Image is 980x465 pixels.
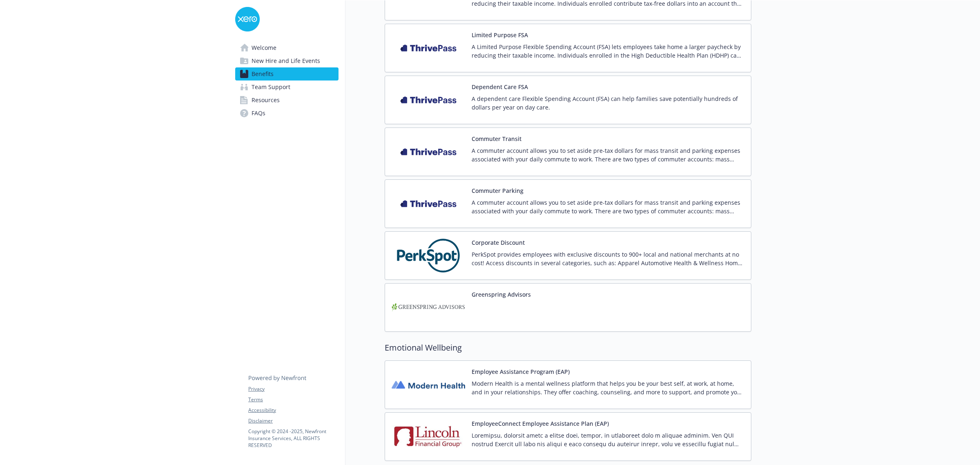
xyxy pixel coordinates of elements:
a: Resources [235,94,339,107]
img: Thrive Pass carrier logo [392,134,465,169]
button: Commuter Transit [472,134,521,143]
p: A commuter account allows you to set aside pre-tax dollars for mass transit and parking expenses ... [472,198,744,215]
button: EmployeeConnect Employee Assistance Plan (EAP) [472,419,609,428]
button: Corporate Discount [472,238,525,247]
span: New Hire and Life Events [252,54,320,67]
p: Loremipsu, dolorsit ametc a elitse doei, tempor, in utlaboreet dolo m aliquae adminim. Ven QUI no... [472,431,744,448]
a: Welcome [235,41,339,54]
a: Benefits [235,67,339,80]
p: A Limited Purpose Flexible Spending Account (FSA) lets employees take home a larger paycheck by r... [472,42,744,60]
img: Thrive Pass carrier logo [392,83,465,117]
p: Copyright © 2024 - 2025 , Newfront Insurance Services, ALL RIGHTS RESERVED [248,428,338,449]
p: Modern Health is a mental wellness platform that helps you be your best self, at work, at home, a... [472,379,744,396]
p: PerkSpot provides employees with exclusive discounts to 900+ local and national merchants at no c... [472,250,744,267]
a: Disclaimer [248,417,338,425]
span: Team Support [252,80,290,94]
button: Commuter Parking [472,186,523,195]
img: Thrive Pass carrier logo [392,31,465,65]
p: A commuter account allows you to set aside pre-tax dollars for mass transit and parking expenses ... [472,146,744,163]
img: Lincoln Financial Group carrier logo [392,419,465,454]
span: Benefits [252,67,274,80]
button: Dependent Care FSA [472,83,528,91]
img: PerkSpot carrier logo [392,238,465,273]
span: Resources [252,94,280,107]
img: GreenSpring Advisors carrier logo [392,290,465,325]
a: Terms [248,396,338,403]
a: Privacy [248,385,338,393]
a: New Hire and Life Events [235,54,339,67]
a: Team Support [235,80,339,94]
button: Employee Assistance Program (EAP) [472,367,570,376]
span: Welcome [252,41,276,54]
p: A dependent care Flexible Spending Account (FSA) can help families save potentially hundreds of d... [472,94,744,112]
a: Accessibility [248,407,338,414]
button: Limited Purpose FSA [472,31,528,39]
img: Thrive Pass carrier logo [392,186,465,221]
a: FAQs [235,107,339,120]
img: Modern Health carrier logo [392,367,465,402]
span: FAQs [252,107,265,120]
h2: Emotional Wellbeing [385,342,751,354]
button: Greenspring Advisors [472,290,531,299]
